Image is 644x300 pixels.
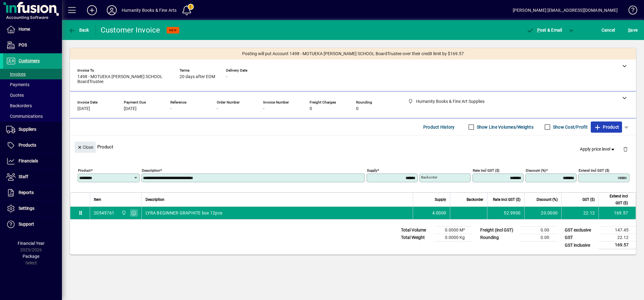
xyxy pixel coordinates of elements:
[242,51,464,57] span: Posting will put Account 1498 - MOTUEKA [PERSON_NAME] SCHOOL BoardTrustee over their credit limit...
[523,24,565,36] button: Post & Email
[367,168,377,173] mat-label: Supply
[3,37,62,53] a: POS
[169,28,177,32] span: NEW
[537,196,558,203] span: Discount (%)
[77,142,93,152] span: Close
[3,100,62,111] a: Backorders
[423,122,455,132] span: Product History
[476,124,533,130] label: Show Line Volumes/Weights
[77,74,170,84] span: 1498 - MOTUEKA [PERSON_NAME] SCHOOL BoardTrustee
[582,196,595,203] span: GST ($)
[19,222,34,227] span: Support
[67,24,91,36] button: Back
[561,207,598,219] td: 22.12
[552,124,588,130] label: Show Cost/Profit
[19,127,36,132] span: Suppliers
[78,168,91,173] mat-label: Product
[94,196,101,203] span: Item
[435,227,472,234] td: 0.0000 M³
[477,227,520,234] td: Freight (incl GST)
[524,207,561,219] td: 20.0000
[19,42,27,47] span: POS
[477,234,520,241] td: Rounding
[3,217,62,232] a: Support
[618,146,633,152] app-page-header-button: Delete
[62,24,96,36] app-page-header-button: Back
[82,5,102,16] button: Add
[537,28,540,33] span: P
[580,146,616,152] span: Apply price level
[70,135,636,158] div: Product
[6,93,24,98] span: Quotes
[3,79,62,90] a: Payments
[3,153,62,169] a: Financials
[520,227,557,234] td: 0.00
[94,210,114,216] div: 20545761
[6,103,32,108] span: Backorders
[603,193,628,206] span: Extend incl GST ($)
[3,69,62,79] a: Invoices
[491,210,520,216] div: 52.9900
[3,201,62,216] a: Settings
[19,158,38,163] span: Financials
[626,24,639,36] button: Save
[562,234,599,241] td: GST
[618,142,633,157] button: Delete
[124,106,137,111] span: [DATE]
[473,168,499,173] mat-label: Rate incl GST ($)
[146,210,222,216] span: LYRA BEGINNER GRAPHITE box 12pcs
[19,206,34,211] span: Settings
[120,210,127,216] span: Humanity Books & Fine Art Supplies
[398,227,435,234] td: Total Volume
[19,143,36,148] span: Products
[217,106,218,111] span: -
[520,234,557,241] td: 0.00
[68,28,89,33] span: Back
[599,241,636,249] td: 169.57
[562,227,599,234] td: GST exclusive
[102,5,122,16] button: Profile
[421,175,437,179] mat-label: Backorder
[23,254,39,259] span: Package
[591,121,622,133] button: Product
[598,207,636,219] td: 169.57
[263,106,264,111] span: -
[75,142,96,153] button: Close
[73,144,97,150] app-page-header-button: Close
[19,174,28,179] span: Staff
[310,106,312,111] span: 0
[599,234,636,241] td: 22.12
[624,1,636,21] a: Knowledge Base
[19,27,30,32] span: Home
[513,5,618,15] div: [PERSON_NAME] [EMAIL_ADDRESS][DOMAIN_NAME]
[577,144,618,155] button: Apply price level
[599,227,636,234] td: 147.45
[3,22,62,37] a: Home
[3,185,62,201] a: Reports
[435,196,446,203] span: Supply
[180,74,215,79] span: 20 days after EOM
[526,168,546,173] mat-label: Discount (%)
[18,241,45,246] span: Financial Year
[435,234,472,241] td: 0.0000 Kg
[226,74,227,79] span: -
[3,169,62,185] a: Staff
[6,82,29,87] span: Payments
[432,210,446,216] span: 4.0000
[421,121,457,133] button: Product History
[77,106,90,111] span: [DATE]
[19,58,40,63] span: Customers
[493,196,520,203] span: Rate incl GST ($)
[6,72,26,77] span: Invoices
[562,241,599,249] td: GST inclusive
[3,90,62,100] a: Quotes
[6,114,43,119] span: Communications
[600,24,617,36] button: Cancel
[3,138,62,153] a: Products
[579,168,609,173] mat-label: Extend incl GST ($)
[398,234,435,241] td: Total Weight
[122,5,177,15] div: Humanity Books & Fine Arts
[3,111,62,121] a: Communications
[628,28,630,33] span: S
[142,168,160,173] mat-label: Description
